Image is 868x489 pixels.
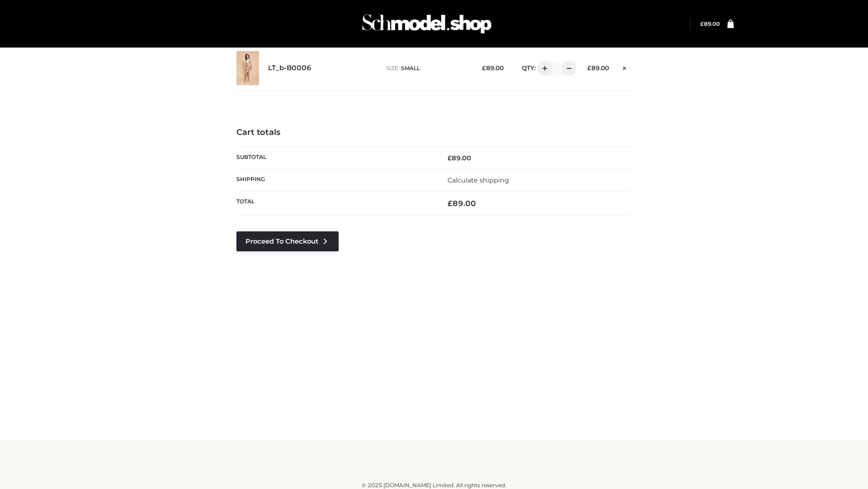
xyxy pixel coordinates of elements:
span: £ [700,20,704,27]
a: £89.00 [700,20,720,27]
span: £ [587,64,591,72]
p: size : [386,64,468,72]
div: QTY: [513,61,573,76]
a: Proceed to Checkout [236,231,339,251]
bdi: 89.00 [448,154,471,162]
th: Subtotal [236,147,434,169]
span: £ [448,154,452,162]
span: SMALL [401,65,420,72]
img: Schmodel Admin 964 [359,6,495,42]
th: Shipping [236,169,434,191]
a: Remove this item [618,61,632,73]
th: Total [236,192,434,216]
bdi: 89.00 [587,64,609,72]
bdi: 89.00 [448,199,476,208]
h4: Cart totals [236,128,632,138]
a: LT_b-B0006 [268,64,311,72]
a: Calculate shipping [448,176,509,184]
span: £ [448,199,453,208]
span: £ [482,64,486,72]
bdi: 89.00 [700,20,720,27]
bdi: 89.00 [482,64,504,72]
